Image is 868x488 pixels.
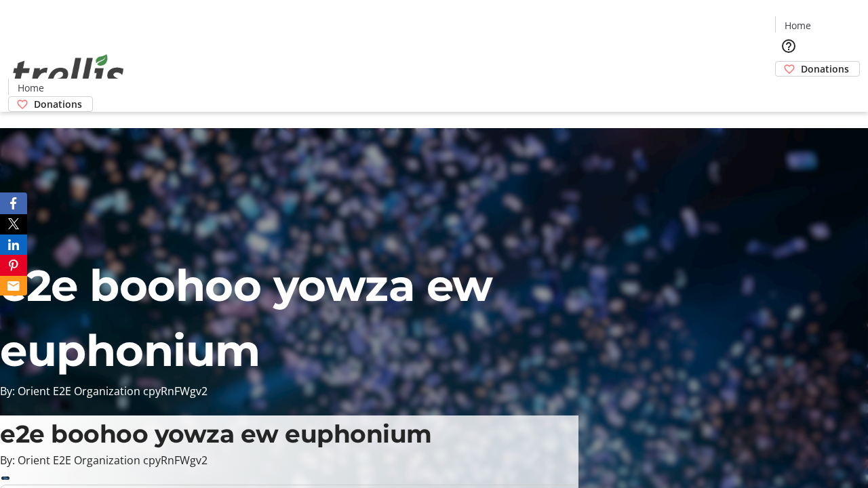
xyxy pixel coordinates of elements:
button: Help [775,33,802,60]
span: Donations [801,62,849,76]
img: Orient E2E Organization cpyRnFWgv2's Logo [8,39,129,107]
span: Home [785,18,811,33]
a: Donations [8,96,93,112]
a: Home [9,81,52,95]
span: Home [18,81,44,95]
button: Cart [775,77,802,104]
a: Donations [775,61,860,77]
a: Home [776,18,819,33]
span: Donations [34,97,82,111]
